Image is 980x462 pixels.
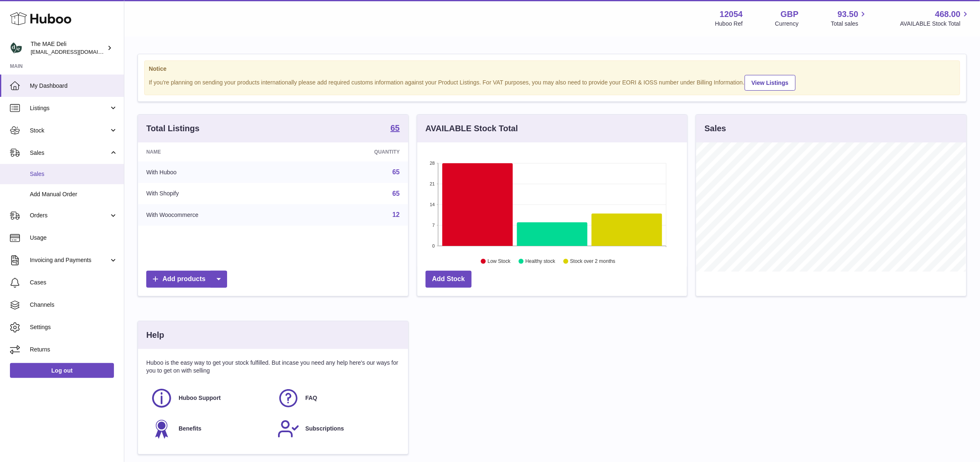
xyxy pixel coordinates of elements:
td: With Woocommerce [138,204,305,226]
span: Huboo Support [179,394,221,402]
span: Sales [30,149,109,157]
a: 65 [390,124,399,134]
div: Huboo Ref [715,20,743,28]
text: Healthy stock [525,259,556,265]
span: AVAILABLE Stock Total [900,20,970,28]
strong: Notice [149,65,956,73]
span: Total sales [831,20,868,28]
th: Quantity [305,142,408,161]
span: Subscriptions [305,425,344,433]
p: Huboo is the easy way to get your stock fulfilled. But incase you need any help here's our ways f... [146,359,400,375]
span: Orders [30,212,109,219]
text: 21 [430,181,435,186]
span: [EMAIL_ADDRESS][DOMAIN_NAME] [31,48,122,55]
h3: Total Listings [146,123,200,134]
a: 468.00 AVAILABLE Stock Total [900,9,970,28]
span: Channels [30,301,118,309]
a: Benefits [150,418,269,440]
th: Name [138,142,305,161]
text: 7 [432,223,435,228]
text: 0 [432,243,435,248]
div: Currency [775,20,799,28]
text: Stock over 2 months [570,259,615,265]
h3: AVAILABLE Stock Total [426,123,518,134]
text: 14 [430,202,435,207]
a: Add products [146,271,227,288]
span: Benefits [179,425,201,433]
a: 65 [392,190,400,197]
img: logistics@deliciouslyella.com [10,42,22,54]
a: Log out [10,363,114,378]
span: Add Manual Order [30,190,118,198]
text: 28 [430,161,435,166]
a: FAQ [277,387,396,409]
span: FAQ [305,394,317,402]
a: Add Stock [426,271,472,288]
a: View Listings [745,75,796,91]
span: 468.00 [935,9,961,20]
div: If you're planning on sending your products internationally please add required customs informati... [149,74,956,91]
a: Subscriptions [277,418,396,440]
span: Cases [30,279,118,286]
span: Sales [30,170,118,178]
h3: Help [146,330,164,341]
td: With Huboo [138,161,305,183]
span: My Dashboard [30,82,118,90]
span: Listings [30,104,109,112]
a: Huboo Support [150,387,269,409]
span: Invoicing and Payments [30,256,109,264]
span: Settings [30,323,118,331]
span: Stock [30,127,109,135]
span: Returns [30,346,118,354]
strong: GBP [781,9,799,20]
span: 93.50 [837,9,858,20]
div: The MAE Deli [31,40,105,56]
a: 93.50 Total sales [831,9,868,28]
strong: 12054 [720,9,743,20]
td: With Shopify [138,183,305,205]
text: Low Stock [488,259,511,265]
strong: 65 [390,124,399,132]
a: 65 [392,168,400,176]
span: Usage [30,234,118,242]
h3: Sales [704,123,726,134]
a: 12 [392,211,400,218]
